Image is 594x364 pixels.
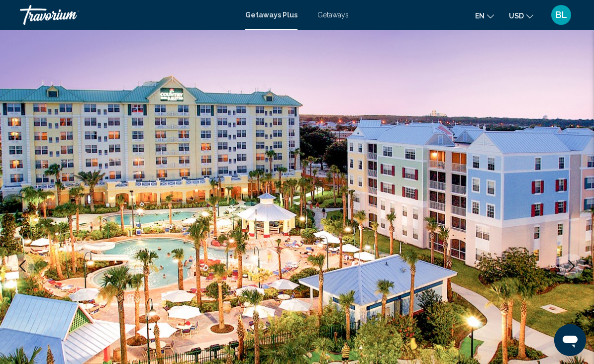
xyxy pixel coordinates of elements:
[20,5,235,25] a: Travorium
[554,324,586,356] iframe: Button to launch messaging window
[317,11,349,19] a: Getaways
[548,4,574,25] button: User Menu
[475,12,485,20] span: en
[509,12,524,20] span: USD
[245,11,297,19] a: Getaways Plus
[509,8,533,23] button: Change currency
[556,10,567,20] span: BL
[475,8,494,23] button: Change language
[559,254,584,278] button: Next image
[10,254,35,278] button: Previous image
